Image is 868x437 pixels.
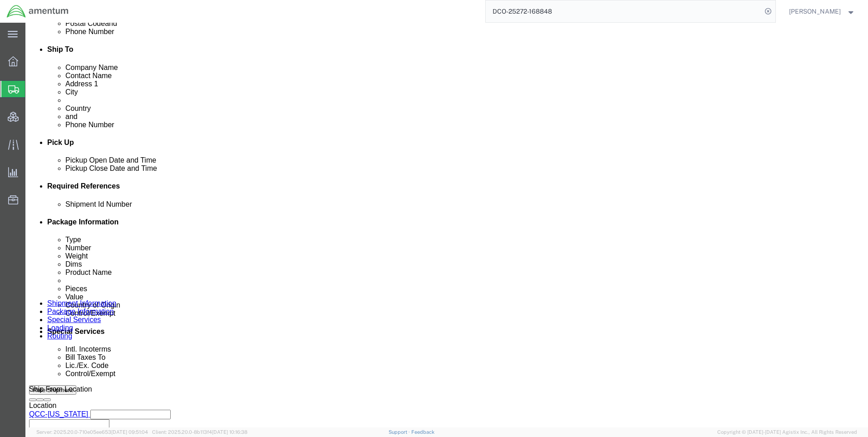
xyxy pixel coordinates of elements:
a: Feedback [411,429,434,435]
span: Client: 2025.20.0-8b113f4 [152,429,247,435]
span: Ray Cheatteam [789,6,841,16]
button: [PERSON_NAME] [789,6,856,17]
img: logo [6,5,69,18]
span: [DATE] 10:16:38 [212,429,247,435]
a: Support [389,429,411,435]
span: [DATE] 09:51:04 [111,429,148,435]
span: Server: 2025.20.0-710e05ee653 [36,429,148,435]
span: Copyright © [DATE]-[DATE] Agistix Inc., All Rights Reserved [717,428,857,436]
input: Search for shipment number, reference number [486,0,762,22]
iframe: FS Legacy Container [25,23,868,427]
